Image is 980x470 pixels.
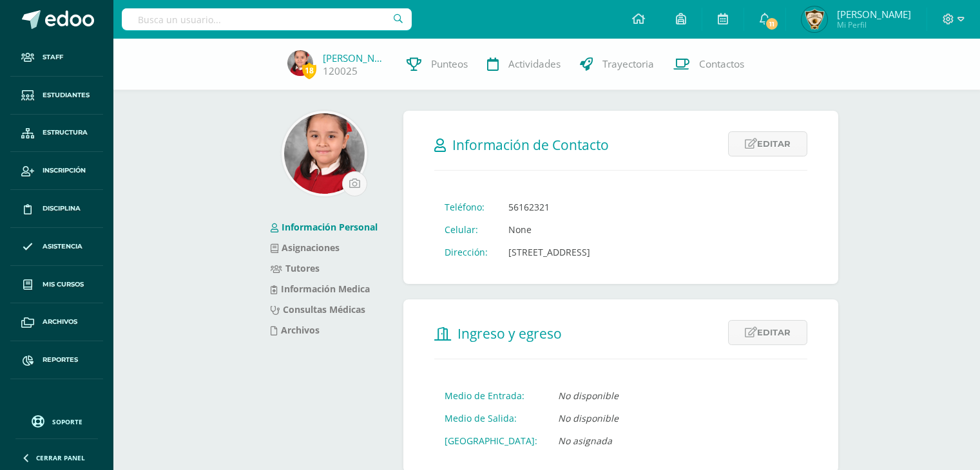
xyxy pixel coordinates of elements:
a: Mis cursos [10,266,103,304]
span: Actividades [508,57,561,71]
a: Tutores [271,262,320,274]
a: Editar [728,320,807,345]
a: Información Personal [271,221,378,233]
span: 18 [302,62,316,79]
td: Teléfono: [434,196,498,218]
span: Trayectoria [602,57,654,71]
a: Inscripción [10,152,103,190]
a: Estructura [10,115,103,153]
i: No asignada [558,435,612,447]
a: Trayectoria [570,39,664,90]
span: Ingreso y egreso [457,324,562,343]
a: 120025 [323,64,358,78]
a: Editar [728,131,807,156]
td: Medio de Salida: [434,407,548,429]
td: 56162321 [498,196,600,218]
span: Cerrar panel [36,453,85,462]
i: No disponible [558,412,619,424]
span: Reportes [43,355,78,365]
td: Celular: [434,218,498,241]
i: No disponible [558,390,619,402]
a: Asistencia [10,228,103,266]
a: Información Medica [271,283,370,295]
span: Inscripción [43,165,86,176]
a: Reportes [10,341,103,379]
span: [PERSON_NAME] [837,8,911,21]
td: Dirección: [434,241,498,263]
td: [STREET_ADDRESS] [498,241,600,263]
a: Consultas Médicas [271,303,365,315]
span: Asistencia [43,241,82,252]
a: Asignaciones [271,241,340,254]
td: Medio de Entrada: [434,384,548,407]
td: [GEOGRAPHIC_DATA]: [434,429,548,452]
span: Estudiantes [43,90,90,100]
a: Actividades [477,39,570,90]
span: Mi Perfil [837,19,911,30]
a: [PERSON_NAME] [323,52,387,64]
a: Punteos [397,39,477,90]
a: Archivos [271,324,320,336]
span: Contactos [699,57,744,71]
td: None [498,218,600,241]
a: Staff [10,39,103,77]
img: 7c74505079bcc4778c69fb256aeee4a7.png [802,6,827,32]
span: Disciplina [43,203,81,214]
span: Soporte [52,417,82,426]
a: Disciplina [10,190,103,228]
a: Archivos [10,303,103,341]
input: Busca un usuario... [122,8,412,30]
a: Estudiantes [10,77,103,115]
span: Información de Contacto [452,136,609,154]
span: Estructura [43,127,88,138]
span: Punteos [431,57,468,71]
a: Contactos [664,39,754,90]
span: Mis cursos [43,279,84,290]
span: 11 [765,17,779,31]
a: Soporte [15,412,98,429]
img: 95e74806630f7f589b59475469904f8f.png [287,50,313,76]
img: d4bea4b1f48372f3807aa716281a5a04.png [284,113,365,194]
span: Staff [43,52,63,62]
span: Archivos [43,317,77,327]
